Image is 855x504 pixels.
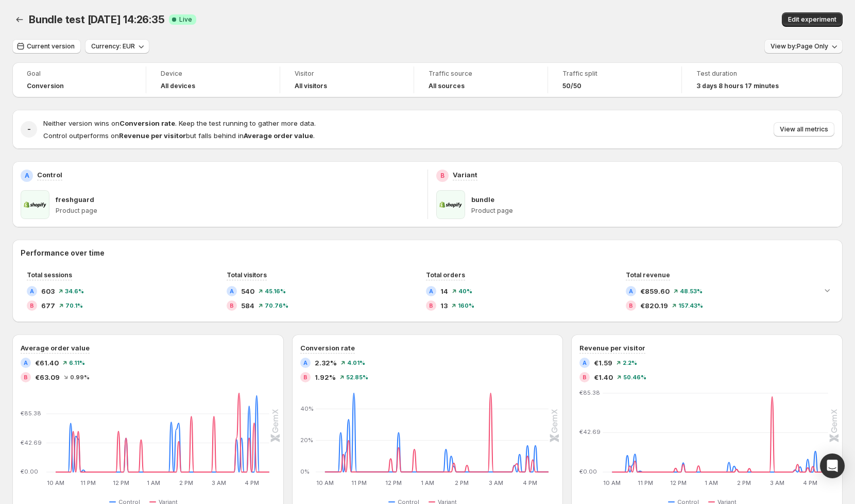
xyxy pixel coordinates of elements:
[440,286,448,296] span: 14
[27,42,75,51] span: Current version
[24,374,28,380] h2: B
[91,42,135,51] span: Currency: EUR
[604,479,621,486] text: 10 AM
[265,288,286,294] span: 45.16 %
[212,479,226,486] text: 3 AM
[27,124,31,135] h2: -
[300,468,310,475] text: 0%
[429,288,433,294] h2: A
[25,172,29,180] h2: A
[436,190,465,219] img: bundle
[30,303,34,309] h2: B
[295,82,327,90] h4: All visitors
[629,288,633,294] h2: A
[638,479,653,486] text: 11 PM
[230,288,234,294] h2: A
[764,39,843,54] button: View by:Page Only
[47,479,64,486] text: 10 AM
[300,436,313,444] text: 20%
[471,207,835,215] p: Product page
[385,479,402,486] text: 12 PM
[161,69,265,91] a: DeviceAll devices
[696,82,779,90] span: 3 days 8 hours 17 minutes
[119,119,175,127] strong: Conversion rate
[523,479,538,486] text: 4 PM
[640,300,668,311] span: €820.19
[21,248,834,258] h2: Performance over time
[562,70,667,78] span: Traffic split
[303,374,307,380] h2: B
[696,69,801,91] a: Test duration3 days 8 hours 17 minutes
[179,479,193,486] text: 2 PM
[347,360,365,366] span: 4.01 %
[27,70,131,78] span: Goal
[21,410,41,417] text: €85.38
[780,125,828,133] span: View all metrics
[29,13,165,26] span: Bundle test [DATE] 14:26:35
[626,271,670,279] span: Total revenue
[65,303,83,309] span: 70.1 %
[820,283,834,297] button: Expand chart
[230,303,234,309] h2: B
[579,468,597,475] text: €0.00
[300,405,314,412] text: 40%
[41,286,55,296] span: 603
[300,343,355,353] h3: Conversion rate
[678,303,703,309] span: 157.43 %
[265,303,288,309] span: 70.76 %
[471,194,494,205] p: bundle
[69,360,85,366] span: 6.11 %
[245,479,259,486] text: 4 PM
[43,119,316,127] span: Neither version wins on . Keep the test running to gather more data.
[241,286,254,296] span: 540
[43,131,315,140] span: Control outperforms on but falls behind in .
[295,69,399,91] a: VisitorAll visitors
[429,303,433,309] h2: B
[21,439,42,446] text: €42.69
[421,479,434,486] text: 1 AM
[455,479,469,486] text: 2 PM
[80,479,96,486] text: 11 PM
[458,288,472,294] span: 40 %
[562,82,582,90] span: 50/50
[579,389,600,396] text: €85.38
[429,69,533,91] a: Traffic sourceAll sources
[770,479,784,486] text: 3 AM
[21,190,49,219] img: freshguard
[21,468,38,475] text: €0.00
[161,70,265,78] span: Device
[316,479,334,486] text: 10 AM
[12,39,81,54] button: Current version
[782,12,843,27] button: Edit experiment
[453,170,477,180] p: Variant
[458,303,474,309] span: 160 %
[489,479,503,486] text: 3 AM
[41,300,55,311] span: 677
[803,479,817,486] text: 4 PM
[227,271,267,279] span: Total visitors
[244,131,313,140] strong: Average order value
[771,42,828,51] span: View by: Page Only
[429,70,533,78] span: Traffic source
[774,122,834,137] button: View all metrics
[27,271,72,279] span: Total sessions
[623,374,646,380] span: 50.46 %
[426,271,465,279] span: Total orders
[346,374,368,380] span: 52.85 %
[65,288,84,294] span: 34.6 %
[562,69,667,91] a: Traffic split50/50
[583,374,587,380] h2: B
[351,479,367,486] text: 11 PM
[670,479,687,486] text: 12 PM
[440,300,448,311] span: 13
[440,172,444,180] h2: B
[820,453,845,478] div: Open Intercom Messenger
[680,288,703,294] span: 48.53 %
[27,69,131,91] a: GoalConversion
[583,360,587,366] h2: A
[24,360,28,366] h2: A
[56,194,94,205] p: freshguard
[705,479,718,486] text: 1 AM
[161,82,195,90] h4: All devices
[27,82,64,90] span: Conversion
